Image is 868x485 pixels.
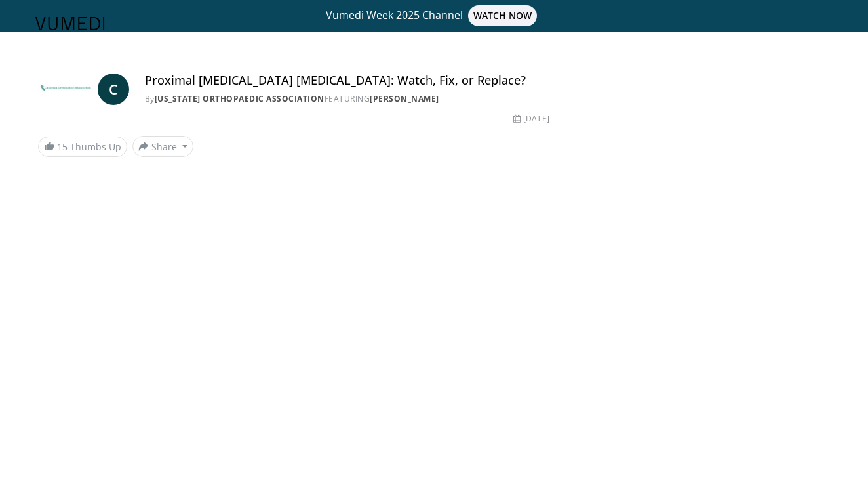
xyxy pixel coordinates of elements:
a: C [98,74,129,105]
div: [DATE] [513,113,549,125]
a: [US_STATE] Orthopaedic Association [155,93,325,104]
button: Share [132,136,193,157]
div: By FEATURING [145,93,549,105]
h4: Proximal [MEDICAL_DATA] [MEDICAL_DATA]: Watch, Fix, or Replace? [145,74,549,88]
a: 15 Thumbs Up [38,137,127,157]
img: California Orthopaedic Association [38,74,92,105]
img: VuMedi Logo [35,17,105,30]
a: [PERSON_NAME] [370,93,439,104]
span: 15 [57,140,68,153]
